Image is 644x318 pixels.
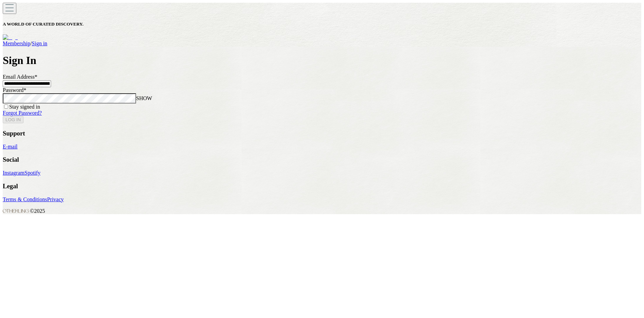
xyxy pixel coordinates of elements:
[3,41,30,46] a: Membership
[3,196,47,202] a: Terms & Conditions
[3,144,18,149] a: E-mail
[9,104,40,110] label: Stay signed in
[3,74,37,80] label: Email Address
[3,110,42,116] a: Forgot Password?
[3,87,26,93] label: Password
[3,208,45,214] span: © 2025
[3,130,641,137] h3: Support
[3,116,23,123] button: LOG IN
[32,41,47,46] a: Sign in
[24,170,40,176] a: Spotify
[3,54,641,67] h1: Sign In
[3,170,24,176] a: Instagram
[3,34,18,41] img: logo
[47,196,64,202] a: Privacy
[30,41,32,46] span: /
[3,156,641,163] h3: Social
[3,182,641,190] h3: Legal
[3,21,641,27] h5: A WORLD OF CURATED DISCOVERY.
[136,95,152,101] span: SHOW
